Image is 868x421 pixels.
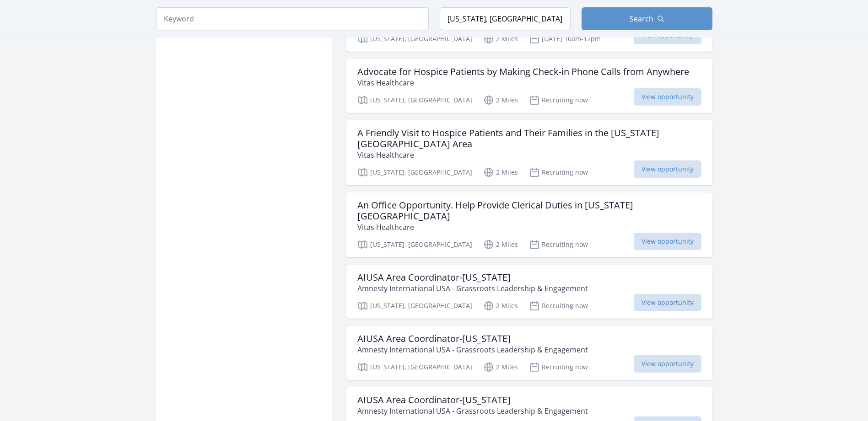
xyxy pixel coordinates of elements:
[483,239,518,250] p: 2 Miles
[357,149,701,160] p: Vitas Healthcare
[357,66,689,77] h3: Advocate for Hospice Patients by Making Check-in Phone Calls from Anywhere
[357,95,472,106] p: [US_STATE], [GEOGRAPHIC_DATA]
[529,362,588,373] p: Recruiting now
[582,7,712,30] button: Search
[357,167,472,178] p: [US_STATE], [GEOGRAPHIC_DATA]
[357,200,701,222] h3: An Office Opportunity. Help Provide Clerical Duties in [US_STATE][GEOGRAPHIC_DATA]
[357,405,588,416] p: Amnesty International USA - Grassroots Leadership & Engagement
[346,59,712,113] a: Advocate for Hospice Patients by Making Check-in Phone Calls from Anywhere Vitas Healthcare [US_S...
[156,7,429,30] input: Keyword
[630,13,653,24] span: Search
[357,77,689,88] p: Vitas Healthcare
[357,33,472,44] p: [US_STATE], [GEOGRAPHIC_DATA]
[529,33,601,44] p: [DATE] 10am-12pm
[634,294,701,311] span: View opportunity
[483,95,518,106] p: 2 Miles
[357,300,472,311] p: [US_STATE], [GEOGRAPHIC_DATA]
[634,233,701,250] span: View opportunity
[634,88,701,106] span: View opportunity
[357,272,588,283] h3: AIUSA Area Coordinator-[US_STATE]
[634,160,701,178] span: View opportunity
[483,300,518,311] p: 2 Miles
[529,95,588,106] p: Recruiting now
[529,239,588,250] p: Recruiting now
[346,326,712,380] a: AIUSA Area Coordinator-[US_STATE] Amnesty International USA - Grassroots Leadership & Engagement ...
[357,128,701,149] h3: A Friendly Visit to Hospice Patients and Their Families in the [US_STATE][GEOGRAPHIC_DATA] Area
[346,265,712,319] a: AIUSA Area Coordinator-[US_STATE] Amnesty International USA - Grassroots Leadership & Engagement ...
[357,333,588,344] h3: AIUSA Area Coordinator-[US_STATE]
[634,355,701,373] span: View opportunity
[357,344,588,355] p: Amnesty International USA - Grassroots Leadership & Engagement
[483,33,518,44] p: 2 Miles
[529,167,588,178] p: Recruiting now
[357,239,472,250] p: [US_STATE], [GEOGRAPHIC_DATA]
[483,362,518,373] p: 2 Miles
[483,167,518,178] p: 2 Miles
[346,120,712,185] a: A Friendly Visit to Hospice Patients and Their Families in the [US_STATE][GEOGRAPHIC_DATA] Area V...
[357,362,472,373] p: [US_STATE], [GEOGRAPHIC_DATA]
[357,283,588,294] p: Amnesty International USA - Grassroots Leadership & Engagement
[529,300,588,311] p: Recruiting now
[357,222,701,233] p: Vitas Healthcare
[346,192,712,257] a: An Office Opportunity. Help Provide Clerical Duties in [US_STATE][GEOGRAPHIC_DATA] Vitas Healthca...
[440,7,571,30] input: Location
[357,394,588,405] h3: AIUSA Area Coordinator-[US_STATE]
